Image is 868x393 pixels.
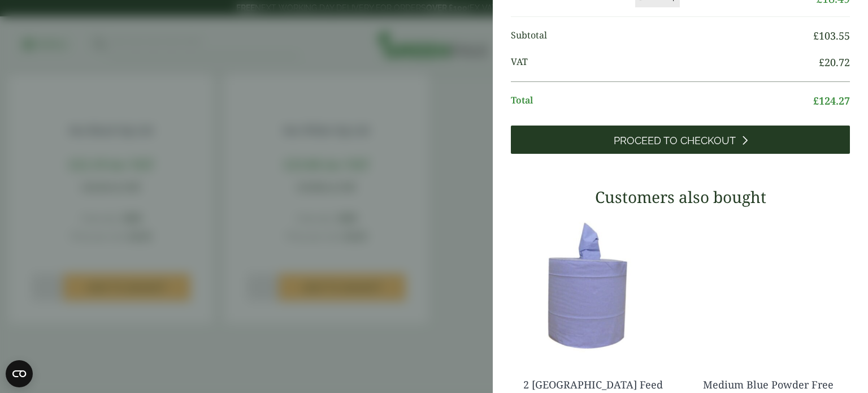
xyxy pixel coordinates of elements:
[813,29,819,42] span: £
[6,360,33,387] button: Open CMP widget
[511,28,813,44] span: Subtotal
[614,135,736,147] span: Proceed to Checkout
[813,94,850,107] bdi: 124.27
[813,94,819,107] span: £
[511,93,813,109] span: Total
[511,126,850,154] a: Proceed to Checkout
[813,29,850,42] bdi: 103.55
[819,55,850,69] bdi: 20.72
[511,55,819,70] span: VAT
[511,215,675,356] img: 3630017-2-Ply-Blue-Centre-Feed-104m
[511,188,850,207] h3: Customers also bought
[819,55,824,69] span: £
